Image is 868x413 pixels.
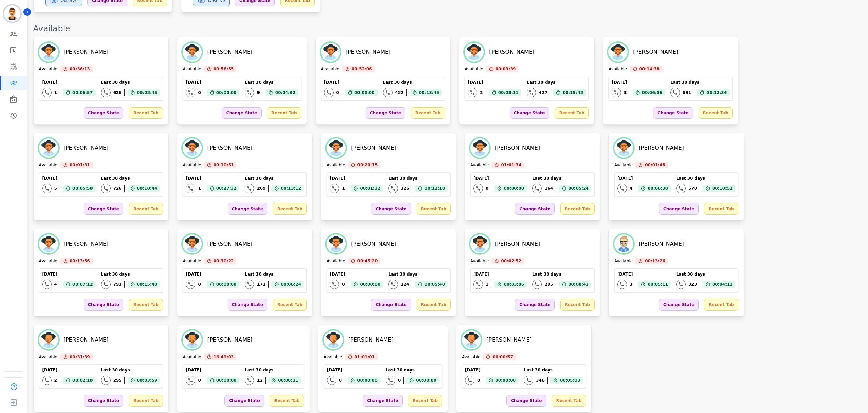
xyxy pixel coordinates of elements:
span: 00:12:18 [424,185,445,192]
div: Change State [659,203,699,215]
div: 1 [486,282,488,287]
div: Change State [371,299,411,311]
span: 00:01:31 [70,162,90,168]
span: 00:00:00 [416,377,436,384]
div: 726 [113,186,122,191]
div: 346 [536,378,545,383]
div: [DATE] [324,80,378,85]
img: Avatar [327,234,346,253]
div: [PERSON_NAME] [64,144,109,152]
span: 00:05:11 [648,281,668,288]
img: Avatar [465,43,484,62]
div: [PERSON_NAME] [633,48,678,56]
div: [DATE] [330,176,383,181]
div: Change State [510,107,549,119]
div: [DATE] [465,367,518,373]
div: Last 30 days [524,367,583,373]
div: 591 [683,90,691,95]
span: 00:45:20 [357,258,378,264]
img: Avatar [183,43,202,62]
span: 00:13:56 [70,258,90,264]
div: Change State [228,203,267,215]
img: Avatar [39,234,58,253]
div: [PERSON_NAME] [207,144,252,152]
div: Last 30 days [527,80,586,85]
div: 570 [688,186,697,191]
div: [DATE] [42,271,96,277]
span: 00:31:39 [70,353,90,360]
div: [DATE] [617,271,671,277]
div: 482 [395,90,404,95]
div: Available [321,66,339,72]
img: Avatar [327,138,346,158]
span: 00:04:32 [275,89,296,96]
div: 0 [198,90,201,95]
span: 00:02:52 [501,258,521,264]
div: Last 30 days [245,80,298,85]
div: [PERSON_NAME] [64,48,109,56]
div: 0 [398,378,401,383]
div: [DATE] [42,176,96,181]
span: 00:13:26 [645,258,665,264]
div: [DATE] [186,80,239,85]
div: [DATE] [42,80,96,85]
span: 00:27:32 [216,185,237,192]
div: Last 30 days [676,176,735,181]
div: Change State [84,203,123,215]
span: 16:49:03 [214,353,234,360]
div: Last 30 days [101,176,160,181]
span: 00:15:48 [563,89,583,96]
div: Recent Tab [704,203,738,215]
div: 323 [688,282,697,287]
div: [PERSON_NAME] [495,240,540,248]
div: Change State [515,203,555,215]
div: 0 [486,186,488,191]
div: Recent Tab [270,395,304,407]
span: 00:10:44 [137,185,157,192]
div: Available [608,66,627,72]
div: Recent Tab [273,299,307,311]
img: Avatar [183,330,202,349]
div: 171 [257,282,265,287]
div: Recent Tab [267,107,301,119]
div: Available [324,354,342,360]
div: Last 30 days [388,176,448,181]
div: 4 [54,282,57,287]
span: 00:00:00 [504,185,524,192]
div: [DATE] [327,367,380,373]
div: Change State [366,107,405,119]
div: 9 [257,90,260,95]
div: Available [614,162,633,168]
img: Avatar [614,138,633,158]
div: 3 [630,282,632,287]
div: Change State [222,107,262,119]
div: 0 [198,378,201,383]
div: Last 30 days [101,367,160,373]
div: 1 [342,186,345,191]
img: Avatar [39,43,58,62]
div: [PERSON_NAME] [207,240,252,248]
div: Recent Tab [704,299,738,311]
div: Change State [371,203,411,215]
img: Avatar [39,138,58,158]
div: Last 30 days [101,271,160,277]
span: 00:36:13 [70,66,90,72]
div: 124 [401,282,409,287]
div: [PERSON_NAME] [207,336,252,344]
div: 2 [54,378,57,383]
div: Change State [506,395,546,407]
div: Change State [653,107,693,119]
span: 00:03:59 [137,377,157,384]
div: Last 30 days [670,80,730,85]
div: [DATE] [186,271,239,277]
div: Available [614,258,633,264]
span: 00:00:00 [354,89,375,96]
div: Last 30 days [245,271,304,277]
div: [PERSON_NAME] [207,48,252,56]
div: [PERSON_NAME] [64,240,109,248]
div: [DATE] [473,176,527,181]
span: 00:05:40 [424,281,445,288]
span: 00:20:15 [357,162,378,168]
div: Last 30 days [386,367,439,373]
div: [DATE] [330,271,383,277]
